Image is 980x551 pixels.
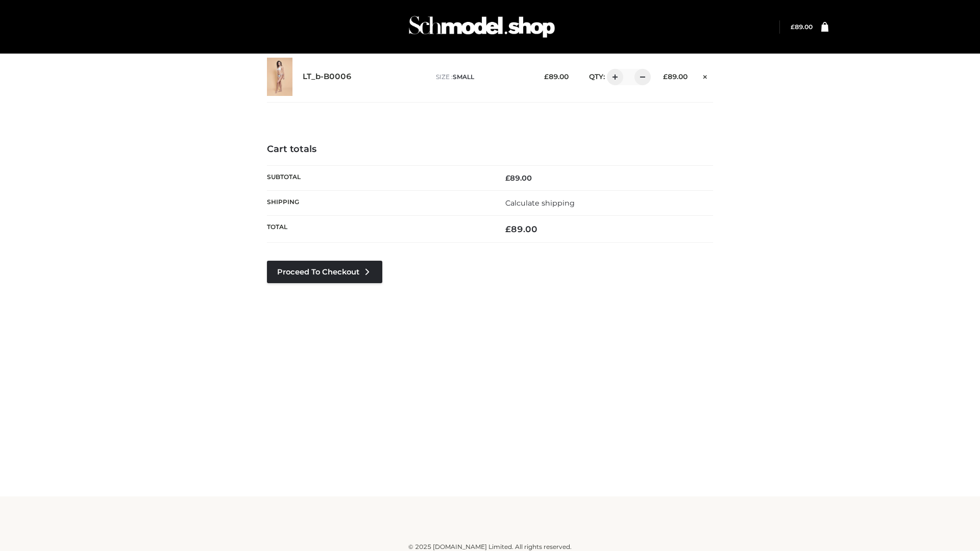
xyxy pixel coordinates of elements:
span: £ [505,173,510,183]
bdi: 89.00 [505,173,532,183]
a: Proceed to Checkout [267,261,382,283]
th: Shipping [267,190,490,215]
bdi: 89.00 [505,224,537,234]
p: size : [436,72,528,82]
a: LT_b-B0006 [303,72,352,82]
span: £ [544,72,549,81]
h4: Cart totals [267,144,713,155]
span: £ [505,224,511,234]
bdi: 89.00 [663,72,688,81]
th: Total [267,216,490,243]
th: Subtotal [267,165,490,190]
a: £89.00 [791,23,813,31]
div: QTY: [579,69,647,85]
a: Calculate shipping [505,198,575,208]
span: £ [663,72,668,81]
span: SMALL [453,73,474,81]
span: £ [791,23,795,31]
bdi: 89.00 [544,72,569,81]
bdi: 89.00 [791,23,813,31]
img: Schmodel Admin 964 [405,7,558,47]
a: Remove this item [698,69,713,82]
